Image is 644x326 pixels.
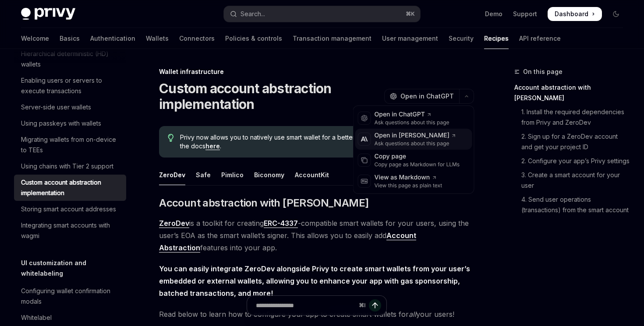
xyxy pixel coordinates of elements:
span: ⌘ K [406,11,415,18]
a: API reference [519,28,561,49]
div: Ask questions about this page [375,140,456,147]
a: Policies & controls [225,28,282,49]
a: 2. Configure your app’s Privy settings [514,154,630,168]
div: Safe [196,165,211,185]
a: Whitelabel [14,310,126,326]
div: Biconomy [254,165,284,185]
img: dark logo [21,8,75,20]
a: Security [449,28,474,49]
div: Pimlico [221,165,244,185]
a: Server-side user wallets [14,99,126,115]
a: User management [382,28,438,49]
a: Authentication [90,28,135,49]
button: Open in ChatGPT [384,89,459,104]
span: On this page [523,67,563,77]
a: 3. Create a smart account for your user [514,168,630,193]
a: 2. Sign up for a ZeroDev account and get your project ID [514,130,630,154]
div: Search... [241,9,265,19]
a: 4. Send user operations (transactions) from the smart account [514,193,630,217]
a: Enabling users or servers to execute transactions [14,73,126,99]
div: Open in [PERSON_NAME] [375,131,456,140]
h1: Custom account abstraction implementation [159,81,381,112]
a: ERC-4337 [264,219,298,228]
div: Whitelabel [21,312,52,323]
span: Account abstraction with [PERSON_NAME] [159,196,368,210]
div: Using chains with Tier 2 support [21,161,113,172]
div: Copy page [375,152,460,161]
a: Migrating wallets from on-device to TEEs [14,132,126,158]
div: Integrating smart accounts with wagmi [21,220,121,241]
div: Migrating wallets from on-device to TEEs [21,134,121,155]
div: ZeroDev [159,165,185,185]
a: Dashboard [548,7,602,21]
a: Account abstraction with [PERSON_NAME] [514,81,630,105]
div: Copy page as Markdown for LLMs [375,161,460,168]
div: Server-side user wallets [21,102,91,112]
svg: Tip [168,134,174,142]
span: Dashboard [555,10,588,18]
a: Welcome [21,28,49,49]
div: Configuring wallet confirmation modals [21,286,121,307]
div: Storing smart account addresses [21,204,116,214]
div: Custom account abstraction implementation [21,177,121,198]
span: Open in ChatGPT [400,92,454,101]
a: Configuring wallet confirmation modals [14,283,126,309]
span: Privy now allows you to natively use smart wallet for a better developer experience. Check out th... [180,133,465,151]
a: Integrating smart accounts with wagmi [14,217,126,244]
a: Wallets [146,28,169,49]
div: Enabling users or servers to execute transactions [21,75,121,96]
a: 1. Install the required dependencies from Privy and ZeroDev [514,105,630,130]
a: Demo [485,10,502,18]
a: here [205,142,220,150]
a: Basics [60,28,80,49]
a: Using chains with Tier 2 support [14,158,126,174]
a: Storing smart account addresses [14,201,126,217]
div: View this page as plain text [375,182,442,189]
strong: You can easily integrate ZeroDev alongside Privy to create smart wallets from your user’s embedde... [159,264,470,298]
div: Using passkeys with wallets [21,118,101,129]
span: is a toolkit for creating -compatible smart wallets for your users, using the user’s EOA as the s... [159,217,474,254]
div: Wallet infrastructure [159,67,474,76]
button: Send message [369,299,381,312]
h5: UI customization and whitelabeling [21,258,126,279]
button: Toggle dark mode [609,7,623,21]
a: Transaction management [293,28,372,49]
a: Custom account abstraction implementation [14,175,126,201]
a: Connectors [179,28,215,49]
button: Open search [224,6,420,22]
div: Ask questions about this page [375,119,449,126]
div: AccountKit [295,165,329,185]
a: ZeroDev [159,219,189,228]
a: Support [513,10,537,18]
div: Open in ChatGPT [375,110,449,119]
a: Recipes [484,28,509,49]
input: Ask a question... [256,296,355,315]
div: View as Markdown [375,173,442,182]
a: Using passkeys with wallets [14,116,126,131]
